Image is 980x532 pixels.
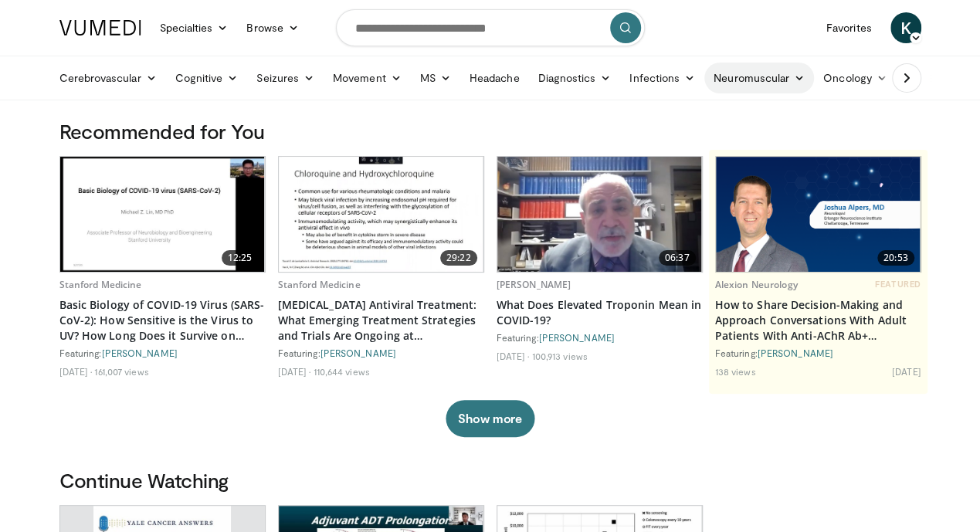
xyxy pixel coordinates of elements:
a: [PERSON_NAME] [102,347,178,358]
a: K [890,12,921,43]
div: Featuring: [278,347,484,359]
a: [MEDICAL_DATA] Antiviral Treatment: What Emerging Treatment Strategies and Trials Are Ongoing at ... [278,297,484,344]
a: Specialties [151,12,238,43]
img: 2bf2d289-411f-4b07-ae83-8201e53ce944.png.620x360_q85_upscale.png [716,157,921,272]
a: Headache [460,63,529,93]
a: 20:53 [716,157,921,272]
a: Cognitive [166,63,248,93]
a: MS [411,63,460,93]
a: Alexion Neurology [715,278,798,291]
li: 100,913 views [531,350,587,362]
a: [PERSON_NAME] [497,278,571,291]
a: [PERSON_NAME] [320,347,396,358]
a: Neuromuscular [704,63,814,93]
h3: Recommended for You [59,119,921,144]
a: [PERSON_NAME] [539,332,615,343]
h3: Continue Watching [59,468,921,493]
span: 12:25 [222,250,259,266]
a: How to Share Decision-Making and Approach Conversations With Adult Patients With Anti-AChR Ab+ Ge... [715,297,921,344]
a: 12:25 [60,157,265,272]
div: Featuring: [497,331,703,344]
span: 29:22 [440,250,477,266]
li: [DATE] [278,365,311,378]
button: Show more [446,400,534,437]
a: Browse [237,12,308,43]
img: VuMedi Logo [59,20,141,36]
img: e1ef609c-e6f9-4a06-a5f9-e4860df13421.620x360_q85_upscale.jpg [60,157,265,272]
a: Diagnostics [528,63,620,93]
span: FEATURED [875,279,921,290]
li: 110,644 views [313,365,369,378]
div: Featuring: [715,347,921,359]
a: Stanford Medicine [278,278,361,291]
a: 06:37 [497,157,702,272]
a: Infections [620,63,704,93]
a: Cerebrovascular [50,63,166,93]
a: Seizures [247,63,324,93]
a: Movement [324,63,411,93]
a: What Does Elevated Troponin Mean in COVID-19? [497,297,703,328]
img: f07580cd-e9a1-40f8-9fb1-f14d1a9704d8.620x360_q85_upscale.jpg [279,157,483,272]
li: [DATE] [59,365,93,378]
div: Featuring: [59,347,266,359]
a: Stanford Medicine [59,278,142,291]
a: 29:22 [279,157,483,272]
a: Favorites [817,12,881,43]
a: [PERSON_NAME] [758,347,833,358]
li: 161,007 views [94,365,148,378]
span: 06:37 [659,250,696,266]
li: 138 views [715,365,756,378]
input: Search topics, interventions [336,9,645,46]
a: Oncology [814,63,897,93]
li: [DATE] [497,350,530,362]
a: Basic Biology of COVID-19 Virus (SARS-CoV-2): How Sensitive is the Virus to UV? How Long Does it ... [59,297,266,344]
span: 20:53 [877,250,914,266]
li: [DATE] [892,365,921,378]
img: 98daf78a-1d22-4ebe-927e-10afe95ffd94.620x360_q85_upscale.jpg [497,157,702,272]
